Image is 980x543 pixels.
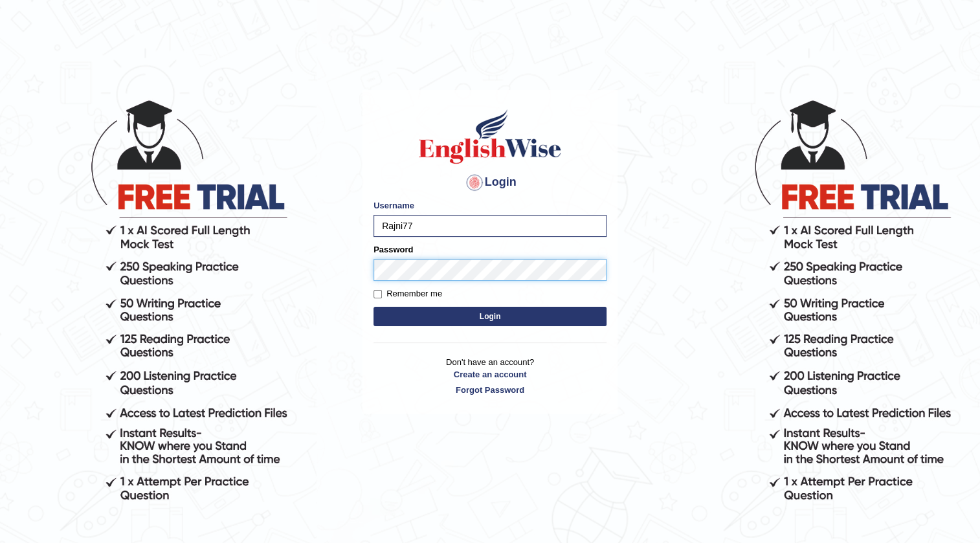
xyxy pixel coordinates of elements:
[373,368,607,381] a: Create an account
[373,199,414,212] label: Username
[373,290,382,298] input: Remember me
[373,287,442,300] label: Remember me
[373,172,607,193] h4: Login
[373,243,413,256] label: Password
[416,107,564,166] img: Logo of English Wise sign in for intelligent practice with AI
[373,307,607,326] button: Login
[373,384,607,396] a: Forgot Password
[373,356,607,396] p: Don't have an account?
